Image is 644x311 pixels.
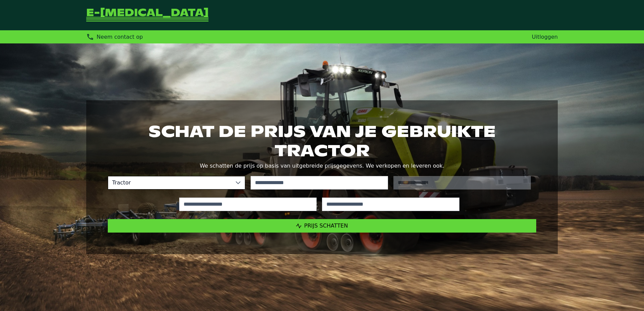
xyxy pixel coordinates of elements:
[532,34,558,40] a: Uitloggen
[108,161,536,171] p: We schatten de prijs op basis van uitgebreide prijsgegevens. We verkopen en leveren ook.
[304,222,348,229] span: Prijs schatten
[86,8,208,22] a: Terug naar de startpagina
[108,122,536,160] h1: Schat de prijs van je gebruikte tractor
[97,34,143,40] span: Neem contact op
[108,176,231,189] span: Tractor
[108,219,536,233] button: Prijs schatten
[86,33,143,41] div: Neem contact op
